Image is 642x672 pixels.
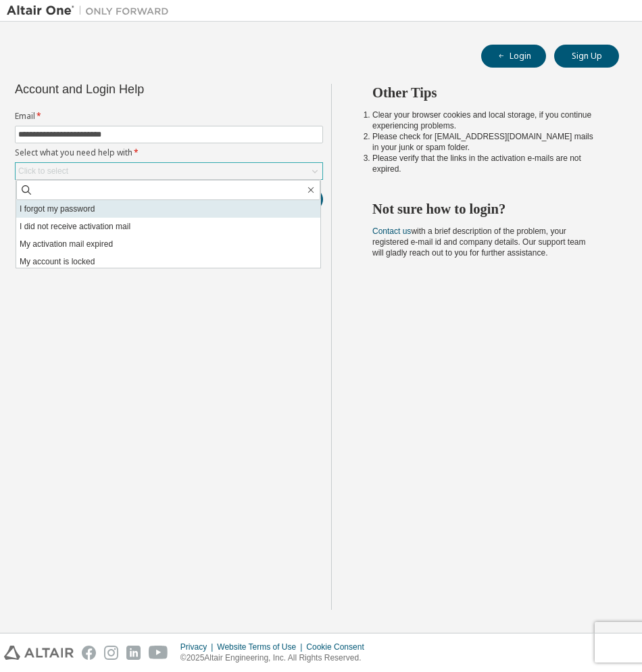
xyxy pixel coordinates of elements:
[372,226,586,258] span: with a brief description of the problem, your registered e-mail id and company details. Our suppo...
[554,45,619,68] button: Sign Up
[372,200,595,218] h2: Not sure how to login?
[16,163,322,179] div: Click to select
[104,646,118,660] img: instagram.svg
[217,642,306,652] div: Website Terms of Use
[7,4,176,18] img: Altair One
[15,111,323,122] label: Email
[16,200,320,218] li: I forgot my password
[82,646,96,660] img: facebook.svg
[372,84,595,101] h2: Other Tips
[306,642,372,652] div: Cookie Consent
[372,110,595,131] li: Clear your browser cookies and local storage, if you continue experiencing problems.
[372,131,595,153] li: Please check for [EMAIL_ADDRESS][DOMAIN_NAME] mails in your junk or spam folder.
[180,642,217,652] div: Privacy
[15,84,262,95] div: Account and Login Help
[481,45,546,68] button: Login
[126,646,141,660] img: linkedin.svg
[180,652,372,664] p: © 2025 Altair Engineering, Inc. All Rights Reserved.
[15,147,323,158] label: Select what you need help with
[149,646,168,660] img: youtube.svg
[4,646,74,660] img: altair_logo.svg
[18,166,68,176] div: Click to select
[372,226,411,236] a: Contact us
[372,153,595,174] li: Please verify that the links in the activation e-mails are not expired.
